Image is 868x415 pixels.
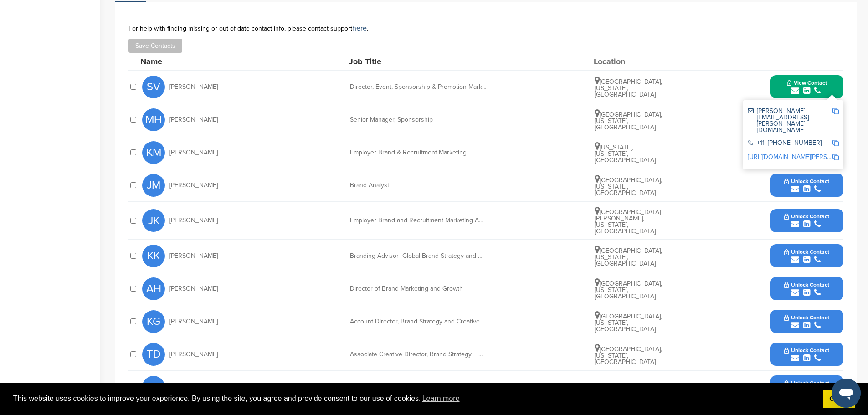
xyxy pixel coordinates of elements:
button: Unlock Contact [773,207,840,234]
img: Copy [832,154,839,160]
span: [GEOGRAPHIC_DATA], [US_STATE], [GEOGRAPHIC_DATA] [595,247,662,267]
span: Unlock Contact [784,213,829,220]
span: Unlock Contact [784,347,829,354]
div: Director, Event, Sponsorship & Promotion Marketing [350,84,487,90]
span: [PERSON_NAME] [169,351,218,358]
a: here [352,24,367,33]
div: Director of Brand Marketing and Growth [350,286,487,292]
div: Associate Creative Director, Brand Strategy + Creative [350,351,487,358]
button: Unlock Contact [773,341,840,368]
div: For help with finding missing or out-of-date contact info, please contact support . [128,25,843,32]
span: [GEOGRAPHIC_DATA], [US_STATE], [GEOGRAPHIC_DATA] [595,345,662,366]
span: [PERSON_NAME] [169,253,218,259]
button: Unlock Contact [773,242,840,270]
span: KG [142,310,165,333]
div: Location [594,57,662,66]
span: JK [142,209,165,232]
button: Save Contacts [128,39,182,53]
div: Employer Brand and Recruitment Marketing Advisor [350,217,487,224]
span: [GEOGRAPHIC_DATA], [US_STATE], [GEOGRAPHIC_DATA] [595,280,662,300]
span: MC [142,376,165,399]
a: learn more about cookies [421,392,461,405]
span: [GEOGRAPHIC_DATA][PERSON_NAME], [US_STATE], [GEOGRAPHIC_DATA] [595,208,661,235]
div: Name [140,57,241,66]
span: SV [142,76,165,98]
span: Unlock Contact [784,249,829,255]
span: [GEOGRAPHIC_DATA], [US_STATE], [GEOGRAPHIC_DATA] [595,176,662,197]
span: [PERSON_NAME] [169,286,218,292]
span: JM [142,174,165,197]
div: Senior Manager, Sponsorship [350,117,487,123]
a: [URL][DOMAIN_NAME][PERSON_NAME] [748,153,859,161]
button: Unlock Contact [773,172,840,199]
span: Unlock Contact [784,282,829,288]
span: [PERSON_NAME] [169,318,218,325]
img: Copy [832,108,839,114]
div: Branding Advisor- Global Brand Strategy and Governance [350,253,487,259]
span: View Contact [787,80,827,86]
span: TD [142,343,165,366]
button: View Contact [776,73,838,101]
img: Copy [832,140,839,146]
span: Unlock Contact [784,380,829,386]
span: KM [142,141,165,164]
span: [US_STATE], [US_STATE], [GEOGRAPHIC_DATA] [595,143,656,164]
div: Account Director, Brand Strategy and Creative [350,318,487,325]
span: Unlock Contact [784,314,829,321]
span: [PERSON_NAME] [169,117,218,123]
span: AH [142,277,165,300]
span: [GEOGRAPHIC_DATA], [US_STATE], [GEOGRAPHIC_DATA] [595,313,662,333]
span: [PERSON_NAME] [169,182,218,189]
a: dismiss cookie message [823,390,855,408]
button: Unlock Contact [773,275,840,302]
span: [PERSON_NAME] [169,84,218,90]
div: Job Title [349,57,486,66]
span: [GEOGRAPHIC_DATA], [US_STATE], [GEOGRAPHIC_DATA] [595,111,662,131]
button: Unlock Contact [773,308,840,335]
span: [GEOGRAPHIC_DATA], [US_STATE], [GEOGRAPHIC_DATA] [595,78,662,98]
div: [PERSON_NAME][EMAIL_ADDRESS][PERSON_NAME][DOMAIN_NAME] [748,108,832,133]
button: Unlock Contact [773,374,840,401]
div: Brand Analyst [350,182,487,189]
span: [PERSON_NAME] [169,149,218,156]
span: This website uses cookies to improve your experience. By using the site, you agree and provide co... [13,392,816,405]
div: +11+[PHONE_NUMBER] [748,140,832,148]
iframe: Button to launch messaging window [832,379,861,408]
span: MH [142,108,165,131]
span: Unlock Contact [784,178,829,184]
span: KK [142,245,165,267]
div: Employer Brand & Recruitment Marketing [350,149,487,156]
span: [PERSON_NAME] [169,217,218,224]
